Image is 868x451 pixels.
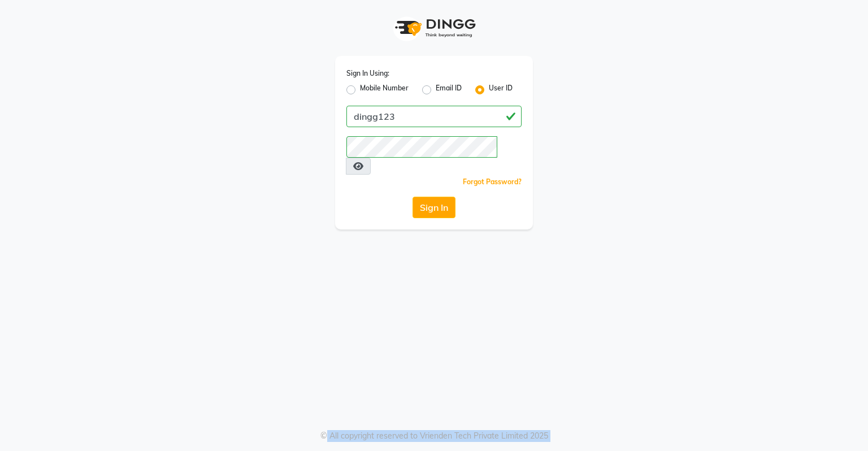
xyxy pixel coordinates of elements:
[436,83,462,97] label: Email ID
[489,83,513,97] label: User ID
[463,177,522,186] a: Forgot Password?
[346,106,522,127] input: Username
[360,83,409,97] label: Mobile Number
[389,11,479,45] img: logo1.svg
[346,68,389,79] label: Sign In Using:
[413,197,455,218] button: Sign In
[346,136,497,158] input: Username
